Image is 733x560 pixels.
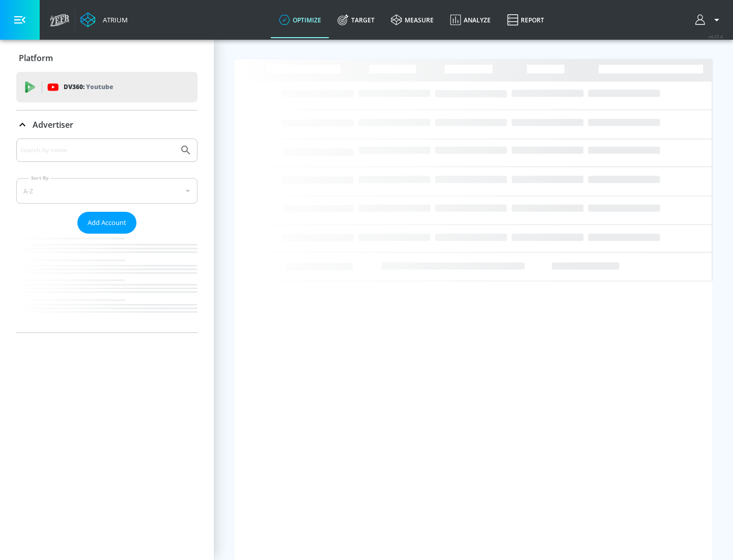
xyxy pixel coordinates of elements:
[709,34,723,39] span: v 4.25.4
[16,44,198,72] div: Platform
[442,2,499,38] a: Analyze
[86,81,113,92] p: Youtube
[499,2,552,38] a: Report
[271,2,329,38] a: optimize
[16,110,198,139] div: Advertiser
[64,81,113,93] p: DV360:
[88,217,126,229] span: Add Account
[29,175,51,181] label: Sort By
[19,52,53,64] p: Platform
[33,119,73,130] p: Advertiser
[16,72,198,102] div: DV360: Youtube
[16,138,198,332] div: Advertiser
[80,12,128,27] a: Atrium
[20,144,175,157] input: Search by name
[16,178,198,204] div: A-Z
[77,212,136,234] button: Add Account
[383,2,442,38] a: measure
[16,234,198,332] nav: list of Advertiser
[99,15,128,24] div: Atrium
[329,2,383,38] a: Target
